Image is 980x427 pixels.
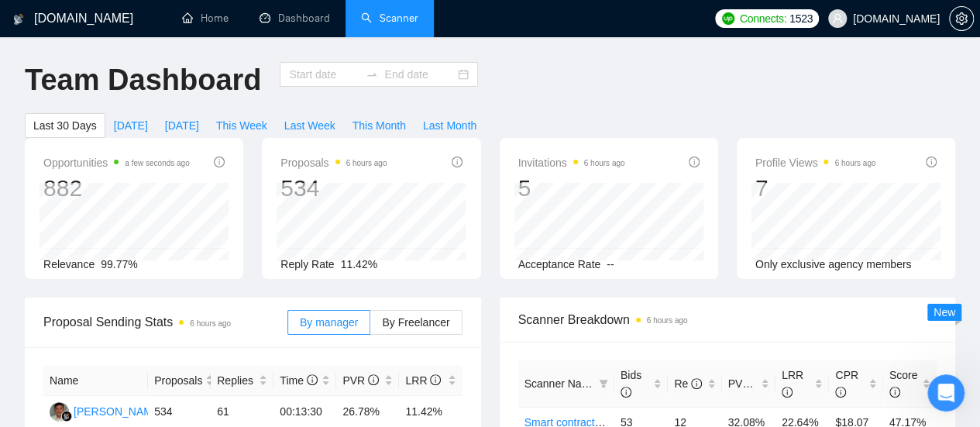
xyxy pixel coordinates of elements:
span: Bids [621,369,641,398]
span: 1523 [789,10,813,27]
div: Закрыть [272,6,300,34]
a: homeHome [182,12,229,25]
span: 99.77% [101,258,137,270]
span: New [934,306,955,319]
span: PVR [728,377,765,390]
time: 6 hours ago [190,319,231,328]
span: info-circle [430,374,441,385]
time: 6 hours ago [647,316,688,325]
div: 7 [755,174,876,203]
span: Scanner Name [524,377,597,390]
span: info-circle [782,387,793,398]
time: a few seconds ago [125,159,189,167]
span: -- [607,258,614,270]
button: [DATE] [156,113,208,138]
span: By Freelancer [382,316,449,329]
button: go back [10,6,40,36]
span: Profile Views [755,153,876,172]
span: Reply Rate [280,258,334,270]
span: 😞 [103,267,126,298]
img: SH [50,402,69,422]
button: [DATE] [105,113,156,138]
span: LRR [405,374,441,387]
span: This Week [216,117,267,134]
div: [PERSON_NAME] [74,403,163,420]
img: upwork-logo.png [722,12,734,25]
img: logo [13,7,24,32]
span: info-circle [307,374,318,385]
span: neutral face reaction [135,267,175,298]
span: info-circle [926,157,937,167]
span: Replies [217,372,256,389]
span: Last Month [423,117,476,134]
span: This Month [352,117,406,134]
span: info-circle [835,387,846,398]
span: Opportunities [43,153,190,172]
time: 6 hours ago [584,159,625,167]
img: gigradar-bm.png [61,411,72,422]
span: LRR [782,369,803,398]
div: 534 [280,174,387,203]
span: smiley reaction [169,260,222,301]
div: 5 [518,174,625,203]
span: info-circle [621,387,631,398]
span: swap-right [366,68,378,81]
button: Last 30 Days [25,113,105,138]
div: Была ли полезна эта статья? [19,251,291,268]
span: Proposal Sending Stats [43,312,287,332]
button: Last Month [414,113,485,138]
iframe: Intercom live chat [927,374,965,412]
span: filter [599,379,608,388]
th: Replies [211,366,273,396]
th: Proposals [148,366,211,396]
input: Start date [289,66,359,83]
span: Time [280,374,317,387]
span: dashboard [260,12,270,23]
h1: Team Dashboard [25,62,261,98]
a: Открыть в справочном центре [59,317,250,329]
span: [DATE] [114,117,148,134]
span: Dashboard [278,12,330,25]
span: Only exclusive agency members [755,258,912,270]
input: End date [384,66,455,83]
span: 11.42% [341,258,377,270]
span: Scanner Breakdown [518,310,937,329]
span: Re [674,377,702,390]
th: Name [43,366,148,396]
span: [DATE] [165,117,199,134]
span: info-circle [689,157,700,167]
span: 😃 [181,260,211,301]
span: Invitations [518,153,625,172]
button: Развернуть окно [242,6,272,36]
span: CPR [835,369,858,398]
span: 😐 [143,267,166,298]
span: info-circle [368,374,379,385]
span: Score [889,369,918,398]
span: filter [596,372,611,395]
span: disappointed reaction [95,267,135,298]
button: Last Week [276,113,344,138]
a: setting [949,12,974,25]
span: user [832,13,843,24]
a: searchScanner [361,12,418,25]
span: Last 30 Days [33,117,97,134]
a: SH[PERSON_NAME] [50,405,163,417]
span: Proposals [154,372,202,389]
time: 6 hours ago [834,159,875,167]
button: This Week [208,113,276,138]
span: info-circle [452,157,462,167]
div: 882 [43,174,190,203]
span: info-circle [214,157,225,167]
time: 6 hours ago [346,159,387,167]
span: Relevance [43,258,95,270]
span: setting [950,12,973,25]
span: By manager [300,316,358,329]
span: Proposals [280,153,387,172]
span: Last Week [284,117,335,134]
button: setting [949,6,974,31]
button: This Month [344,113,414,138]
span: PVR [342,374,379,387]
span: info-circle [753,378,764,389]
span: Acceptance Rate [518,258,601,270]
span: info-circle [691,378,702,389]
